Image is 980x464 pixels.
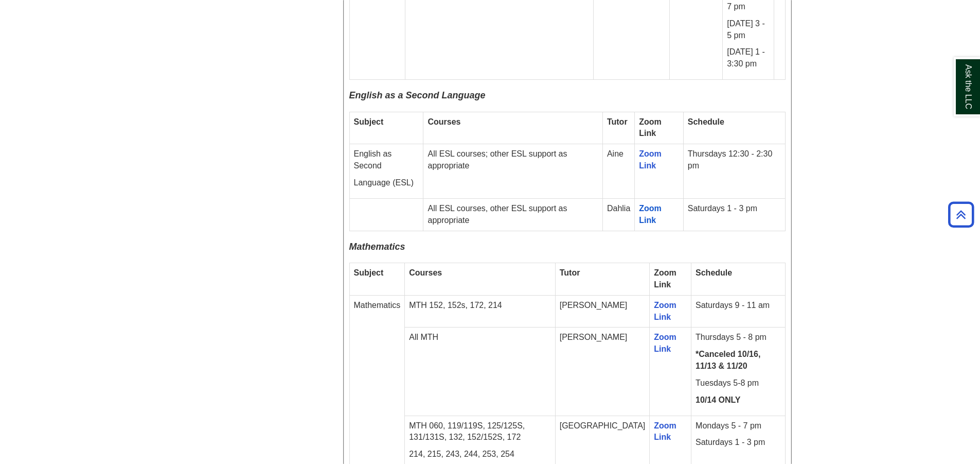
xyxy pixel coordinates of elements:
[696,350,760,370] strong: *Canceled 10/16, 11/13 & 11/20
[696,268,732,277] strong: Schedule
[639,204,664,225] a: Zoom Link
[945,208,977,221] a: Back to Top
[427,117,460,126] strong: Courses
[602,198,634,231] td: Dahlia
[349,90,486,100] span: English as a Second Language
[654,333,676,353] a: Zoom Link
[354,177,419,189] p: Language (ESL)
[688,203,781,215] p: Saturdays 1 - 3 pm
[696,377,780,389] p: Tuesdays 5-8 pm
[654,301,676,321] a: Zoom Link
[602,144,634,199] td: Aine
[691,295,785,328] td: Saturdays 9 - 11 am
[405,295,556,328] td: MTH 152, 152s, 172, 214
[555,328,650,416] td: [PERSON_NAME]
[409,420,551,444] p: MTH 060, 119/119S, 125/125S, 131/131S, 132, 152/152S, 172
[607,117,628,126] strong: Tutor
[560,268,580,277] strong: Tutor
[354,268,384,277] strong: Subject
[423,198,602,231] td: All ESL courses, other ESL support as appropriate
[727,46,770,70] p: [DATE] 1 - 3:30 pm
[688,117,724,126] strong: Schedule
[639,149,662,170] a: Zoom Link
[696,332,780,343] p: Thursdays 5 - 8 pm
[696,420,780,432] p: Mondays 5 - 7 pm
[409,268,442,277] strong: Courses
[555,295,650,328] td: [PERSON_NAME]
[654,268,676,289] strong: Zoom Link
[409,449,551,460] p: 214, 215, 243, 244, 253, 254
[354,117,384,126] strong: Subject
[696,396,740,404] strong: 10/14 ONLY
[654,421,676,442] a: Zoom Link
[639,117,662,138] strong: Zoom Link
[727,18,770,42] p: [DATE] 3 - 5 pm
[696,437,780,449] p: Saturdays 1 - 3 pm
[354,148,419,172] p: English as Second
[409,332,551,343] p: All MTH
[349,242,405,252] span: Mathematics
[423,144,602,199] td: All ESL courses; other ESL support as appropriate
[688,148,781,172] p: Thursdays 12:30 - 2:30 pm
